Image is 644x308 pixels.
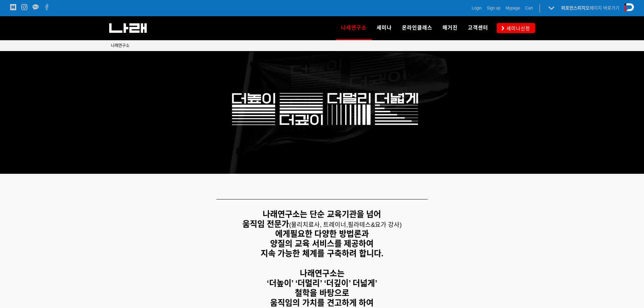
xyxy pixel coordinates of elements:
[443,25,458,31] span: 매거진
[111,43,129,48] span: 나래연구소
[290,229,369,238] strong: 필요한 다양한 방법론과
[336,16,372,40] a: 나래연구소
[472,5,482,11] a: Login
[295,288,349,298] strong: 철학을 바탕으로
[263,210,381,219] strong: 나래연구소는 단순 교육기관을 넘어
[270,298,374,307] strong: 움직임의 가치를 견고하게 하여
[402,25,432,31] span: 온라인클래스
[468,25,488,31] span: 고객센터
[504,25,530,32] span: 세미나신청
[487,5,501,11] a: Sign up
[437,16,463,40] a: 매거진
[275,229,290,238] strong: 에게
[111,42,129,49] a: 나래연구소
[270,239,374,248] strong: 양질의 교육 서비스를 제공하여
[397,16,437,40] a: 온라인클래스
[261,249,383,258] strong: 지속 가능한 체계를 구축하려 합니다.
[506,5,520,11] a: Mypage
[561,5,619,10] a: 퍼포먼스피지오페이지 바로가기
[561,5,590,10] strong: 퍼포먼스피지오
[291,221,348,228] span: 물리치료사, 트레이너,
[300,269,344,278] strong: 나래연구소는
[348,221,402,228] span: 필라테스&요가 강사)
[525,5,533,11] a: Cart
[267,279,377,288] strong: ‘더높이’ ‘더멀리’ ‘더깊이’ 더넓게’
[341,22,366,33] span: 나래연구소
[377,25,392,31] span: 세미나
[372,16,397,40] a: 세미나
[242,219,289,229] strong: 움직임 전문가
[463,16,493,40] a: 고객센터
[497,23,535,33] a: 세미나신청
[289,221,348,228] span: (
